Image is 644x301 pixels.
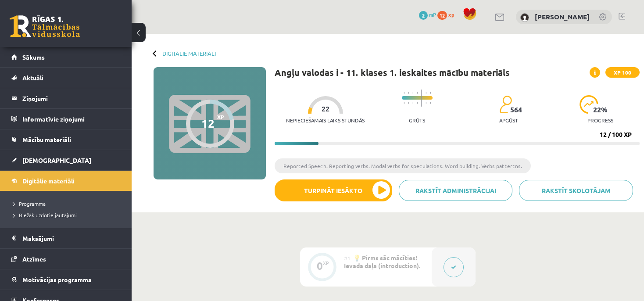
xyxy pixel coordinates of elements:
[412,102,413,104] img: icon-short-line-57e1e144782c952c97e751825c79c345078a6d821885a25fce030b3d8c18986b.svg
[437,11,458,18] a: 12 xp
[404,92,404,94] img: icon-short-line-57e1e144782c952c97e751825c79c345078a6d821885a25fce030b3d8c18986b.svg
[520,13,529,22] img: Fjodors Andrejevs
[510,106,522,114] span: 564
[275,158,531,173] li: Reported Speech. Reporting verbs. Modal verbs for speculations. Word building. Verbs pattertns.
[409,117,425,123] p: Grūts
[10,15,80,37] a: Rīgas 1. Tālmācības vidusskola
[22,88,121,108] legend: Ziņojumi
[535,12,590,21] a: [PERSON_NAME]
[201,117,215,130] div: 12
[22,276,92,283] span: Motivācijas programma
[408,92,409,94] img: icon-short-line-57e1e144782c952c97e751825c79c345078a6d821885a25fce030b3d8c18986b.svg
[286,117,365,123] p: Nepieciešamais laiks stundās
[11,109,121,129] a: Informatīvie ziņojumi
[11,171,121,191] a: Digitālie materiāli
[275,67,510,78] h1: Angļu valodas i - 11. klases 1. ieskaites mācību materiāls
[419,11,436,18] a: 2 mP
[317,262,323,270] div: 0
[430,92,431,94] img: icon-short-line-57e1e144782c952c97e751825c79c345078a6d821885a25fce030b3d8c18986b.svg
[11,129,121,150] a: Mācību materiāli
[13,211,123,219] a: Biežāk uzdotie jautājumi
[437,11,447,20] span: 12
[430,102,431,104] img: icon-short-line-57e1e144782c952c97e751825c79c345078a6d821885a25fce030b3d8c18986b.svg
[419,11,428,20] span: 2
[426,102,426,104] img: icon-short-line-57e1e144782c952c97e751825c79c345078a6d821885a25fce030b3d8c18986b.svg
[217,114,224,120] span: XP
[499,95,512,114] img: students-c634bb4e5e11cddfef0936a35e636f08e4e9abd3cc4e673bd6f9a4125e45ecb1.svg
[399,180,513,201] a: Rakstīt administrācijai
[408,102,409,104] img: icon-short-line-57e1e144782c952c97e751825c79c345078a6d821885a25fce030b3d8c18986b.svg
[344,254,420,269] span: 💡 Pirms sāc mācīties! Ievada daļa (introduction).
[11,269,121,290] a: Motivācijas programma
[344,254,351,262] span: #1
[11,88,121,108] a: Ziņojumi
[275,179,392,201] button: Turpināt iesākto
[587,117,613,123] p: progress
[13,200,123,208] a: Programma
[448,11,454,18] span: xp
[499,117,518,123] p: apgūst
[580,95,598,114] img: icon-progress-161ccf0a02000e728c5f80fcf4c31c7af3da0e1684b2b1d7c360e028c24a22f1.svg
[11,249,121,269] a: Atzīmes
[11,150,121,170] a: [DEMOGRAPHIC_DATA]
[417,102,418,104] img: icon-short-line-57e1e144782c952c97e751825c79c345078a6d821885a25fce030b3d8c18986b.svg
[22,177,75,185] span: Digitālie materiāli
[22,136,71,143] span: Mācību materiāli
[22,109,121,129] legend: Informatīvie ziņojumi
[11,228,121,248] a: Maksājumi
[605,67,640,78] span: XP 100
[22,53,45,61] span: Sākums
[13,211,77,219] span: Biežāk uzdotie jautājumi
[412,92,413,94] img: icon-short-line-57e1e144782c952c97e751825c79c345078a6d821885a25fce030b3d8c18986b.svg
[22,156,91,164] span: [DEMOGRAPHIC_DATA]
[421,90,422,107] img: icon-long-line-d9ea69661e0d244f92f715978eff75569469978d946b2353a9bb055b3ed8787d.svg
[22,228,121,248] legend: Maksājumi
[519,180,633,201] a: Rakstīt skolotājam
[429,11,436,18] span: mP
[417,92,418,94] img: icon-short-line-57e1e144782c952c97e751825c79c345078a6d821885a25fce030b3d8c18986b.svg
[11,47,121,67] a: Sākums
[426,92,426,94] img: icon-short-line-57e1e144782c952c97e751825c79c345078a6d821885a25fce030b3d8c18986b.svg
[162,50,216,57] a: Digitālie materiāli
[323,261,329,265] div: XP
[13,200,46,207] span: Programma
[404,102,404,104] img: icon-short-line-57e1e144782c952c97e751825c79c345078a6d821885a25fce030b3d8c18986b.svg
[593,106,608,114] span: 22 %
[22,74,43,82] span: Aktuāli
[22,255,46,263] span: Atzīmes
[322,105,329,113] span: 22
[11,68,121,88] a: Aktuāli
